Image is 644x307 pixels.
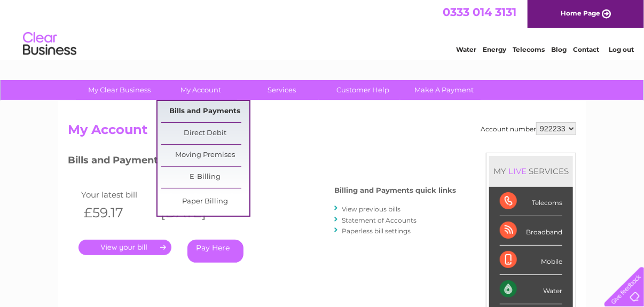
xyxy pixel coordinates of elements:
[500,216,562,246] div: Broadband
[342,205,400,213] a: View previous bills
[342,216,417,224] a: Statement of Accounts
[155,202,232,224] th: [DATE]
[500,246,562,275] div: Mobile
[483,45,506,53] a: Energy
[489,156,573,186] div: MY SERVICES
[400,80,489,100] a: Make A Payment
[500,187,562,216] div: Telecoms
[161,167,249,188] a: E-Billing
[68,153,456,171] h3: Bills and Payments
[157,80,245,100] a: My Account
[609,45,634,53] a: Log out
[481,122,576,135] div: Account number
[70,6,575,52] div: Clear Business is a trading name of Verastar Limited (registered in [GEOGRAPHIC_DATA] No. 3667643...
[155,187,232,202] td: Invoice date
[319,80,407,100] a: Customer Help
[238,80,326,100] a: Services
[161,191,249,212] a: Paper Billing
[334,186,456,194] h4: Billing and Payments quick links
[187,240,244,263] a: Pay Here
[551,45,567,53] a: Blog
[161,145,249,166] a: Moving Premises
[443,5,516,19] a: 0333 014 3131
[22,28,77,60] img: logo.png
[513,45,545,53] a: Telecoms
[456,45,476,53] a: Water
[78,202,155,224] th: £59.17
[506,166,529,176] div: LIVE
[78,187,155,202] td: Your latest bill
[78,240,171,255] a: .
[76,80,164,100] a: My Clear Business
[573,45,599,53] a: Contact
[161,101,249,122] a: Bills and Payments
[500,275,562,304] div: Water
[342,227,411,235] a: Paperless bill settings
[68,122,576,143] h2: My Account
[161,123,249,144] a: Direct Debit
